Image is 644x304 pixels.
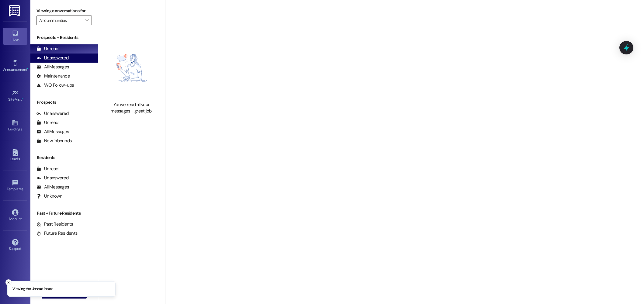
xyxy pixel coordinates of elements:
[5,279,12,285] button: Close toast
[36,46,58,52] div: Unread
[36,82,74,88] div: WO Follow-ups
[3,207,27,224] a: Account
[36,110,69,117] div: Unanswered
[3,88,27,104] a: Site Visit •
[22,96,23,101] span: •
[3,147,27,164] a: Leads
[30,210,98,216] div: Past + Future Residents
[36,6,92,16] label: Viewing conversations for
[3,28,27,44] a: Inbox
[3,237,27,254] a: Support
[105,38,158,98] img: empty-state
[30,34,98,41] div: Prospects + Residents
[9,5,21,16] img: ResiDesk Logo
[36,166,58,172] div: Unread
[36,138,72,144] div: New Inbounds
[36,55,69,61] div: Unanswered
[36,184,69,190] div: All Messages
[27,67,28,71] span: •
[36,64,69,70] div: All Messages
[36,175,69,181] div: Unanswered
[30,154,98,161] div: Residents
[36,230,78,237] div: Future Residents
[30,99,98,105] div: Prospects
[36,129,69,135] div: All Messages
[23,186,24,190] span: •
[36,221,73,227] div: Past Residents
[36,119,58,126] div: Unread
[3,178,27,194] a: Templates •
[105,102,158,115] div: You've read all your messages - great job!
[36,73,70,79] div: Maintenance
[12,286,52,292] p: Viewing the Unread inbox
[36,193,62,199] div: Unknown
[85,18,88,23] i: 
[39,16,82,25] input: All communities
[3,118,27,134] a: Buildings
